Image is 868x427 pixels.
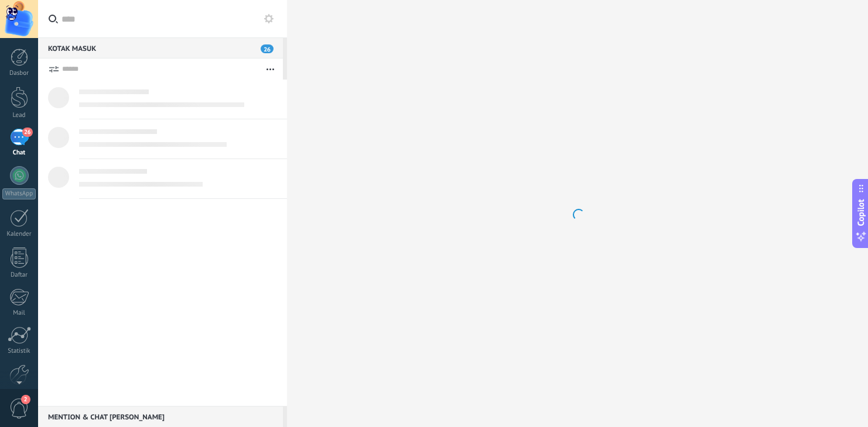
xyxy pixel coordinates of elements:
div: WhatsApp [2,188,36,199]
div: Mention & Chat [PERSON_NAME] [38,406,283,427]
button: Lainnya [258,58,283,80]
span: Copilot [855,199,867,226]
div: Statistik [2,347,36,355]
div: Lead [2,112,36,119]
div: Dasbor [2,70,36,77]
div: Kalender [2,230,36,238]
span: 26 [261,44,274,53]
span: 26 [22,128,32,137]
span: 2 [21,395,30,404]
div: Mail [2,309,36,317]
div: Kotak masuk [38,37,283,58]
div: Chat [2,149,36,157]
div: Daftar [2,271,36,279]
